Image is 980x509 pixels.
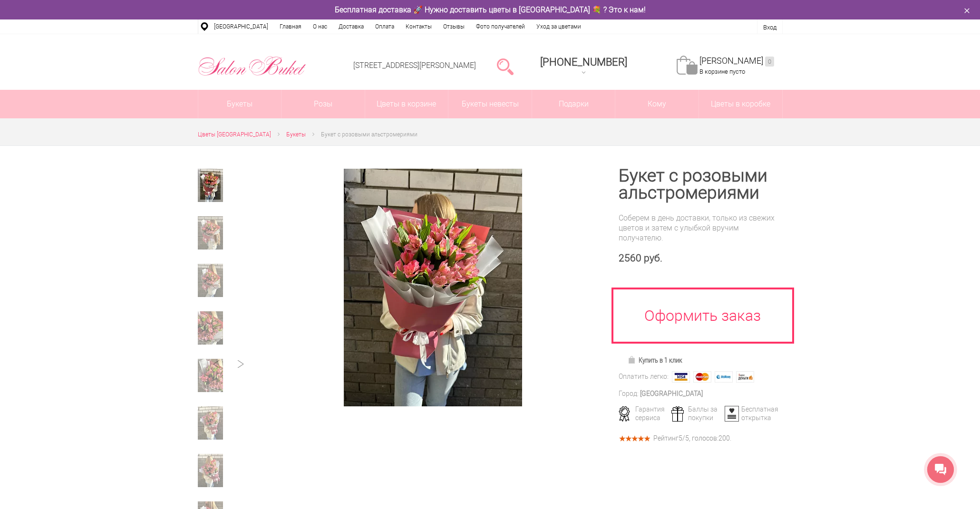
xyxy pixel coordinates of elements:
a: Букеты [198,90,281,118]
a: Купить в 1 клик [623,354,687,367]
a: Увеличить [271,169,596,406]
a: Подарки [532,90,615,118]
a: Цветы в корзине [365,90,448,118]
a: [GEOGRAPHIC_DATA] [208,19,274,34]
span: Цветы [GEOGRAPHIC_DATA] [198,131,271,138]
div: Соберем в день доставки, только из свежих цветов и затем с улыбкой вручим получателю. [619,213,783,243]
div: Баллы за покупки [668,405,723,422]
span: 200 [718,434,730,442]
div: Гарантия сервиса [615,405,670,422]
a: Фото получателей [470,19,531,34]
img: MasterCard [693,371,711,383]
img: Купить в 1 клик [628,356,639,364]
a: Вход [763,24,776,31]
a: [PHONE_NUMBER] [534,53,633,80]
div: 2560 руб. [619,252,783,264]
span: Букет с розовыми альстромериями [321,131,417,138]
h1: Букет с розовыми альстромериями [619,167,783,202]
a: Уход за цветами [531,19,587,34]
a: Оплата [369,19,400,34]
div: Бесплатная доставка 🚀 Нужно доставить цветы в [GEOGRAPHIC_DATA] 💐 ? Это к нам! [191,5,790,15]
a: [PERSON_NAME] [699,56,774,67]
img: Webmoney [715,371,733,383]
img: Visa [672,371,690,383]
a: Цветы в коробке [699,90,782,118]
a: Букеты невесты [448,90,532,118]
span: В корзине пусто [699,68,745,75]
div: Бесплатная открытка [721,405,776,422]
a: [STREET_ADDRESS][PERSON_NAME] [353,61,476,70]
span: Букеты [286,131,306,138]
a: Букеты [286,130,306,140]
a: Доставка [333,19,369,34]
div: Город: [619,389,639,399]
span: Кому [615,90,699,118]
img: Яндекс Деньги [736,371,754,383]
a: О нас [307,19,333,34]
a: Цветы [GEOGRAPHIC_DATA] [198,130,271,140]
div: Оплатить легко: [619,372,669,382]
div: [GEOGRAPHIC_DATA] [640,389,703,399]
div: Рейтинг /5, голосов: . [653,436,731,441]
a: Контакты [400,19,437,34]
a: Розы [281,90,365,118]
span: [PHONE_NUMBER] [540,56,627,68]
img: Цветы Нижний Новгород [198,54,307,78]
a: Оформить заказ [611,288,794,344]
a: Отзывы [437,19,470,34]
ins: 0 [765,57,774,67]
a: Главная [274,19,307,34]
span: 5 [679,434,682,442]
img: Букет с розовыми альстромериями [344,169,522,406]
